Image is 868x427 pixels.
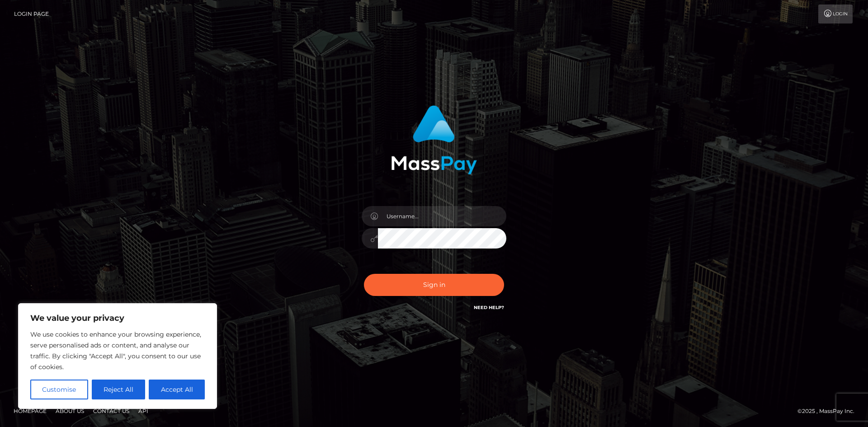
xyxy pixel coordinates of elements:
[90,404,133,418] a: Contact Us
[135,404,152,418] a: API
[30,329,205,372] p: We use cookies to enhance your browsing experience, serve personalised ads or content, and analys...
[30,380,88,399] button: Customise
[474,305,504,310] a: Need Help?
[10,404,50,418] a: Homepage
[818,5,853,23] a: Login
[52,404,88,418] a: About Us
[364,274,504,296] button: Sign in
[378,206,506,226] input: Username...
[92,380,146,399] button: Reject All
[797,406,861,416] div: © 2025 , MassPay Inc.
[14,5,49,23] a: Login Page
[391,105,477,174] img: MassPay Login
[18,303,217,409] div: We value your privacy
[149,380,205,399] button: Accept All
[30,313,205,324] p: We value your privacy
